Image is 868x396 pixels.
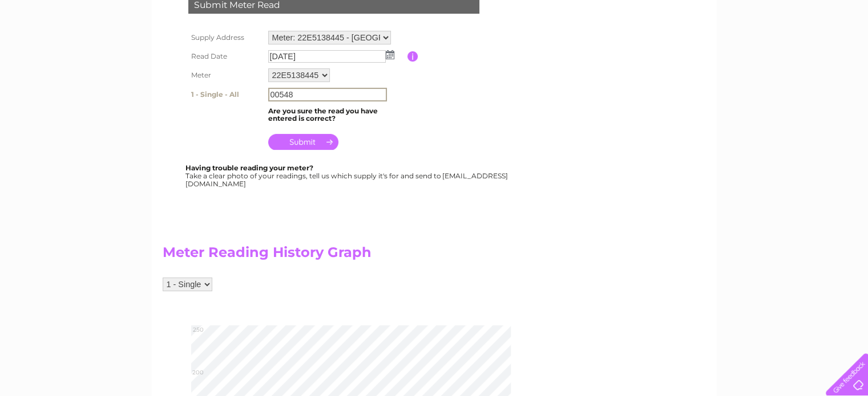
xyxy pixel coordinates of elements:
a: Telecoms [728,48,762,57]
img: ... [386,50,394,59]
a: Energy [696,48,721,57]
a: Contact [792,48,820,57]
th: 1 - Single - All [185,85,265,104]
h2: Meter Reading History Graph [163,244,562,266]
a: Blog [769,48,785,57]
input: Information [407,51,418,62]
th: Supply Address [185,28,265,47]
a: Log out [830,48,857,57]
td: Are you sure the read you have entered is correct? [265,104,407,126]
img: logo.png [30,30,88,64]
th: Meter [185,66,265,85]
input: Submit [268,134,338,150]
a: 0333 014 3131 [653,6,732,20]
b: Having trouble reading your meter? [185,164,313,172]
th: Read Date [185,47,265,66]
a: Water [667,48,689,57]
div: Clear Business is a trading name of Verastar Limited (registered in [GEOGRAPHIC_DATA] No. 3667643... [165,6,704,55]
div: Take a clear photo of your readings, tell us which supply it's for and send to [EMAIL_ADDRESS][DO... [185,164,510,187]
